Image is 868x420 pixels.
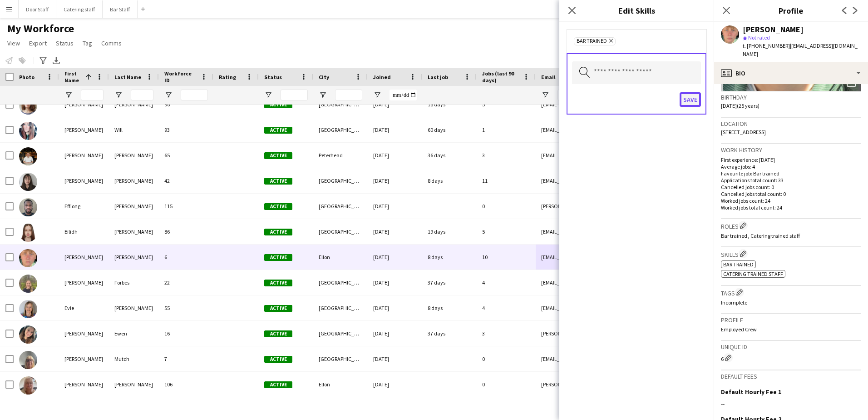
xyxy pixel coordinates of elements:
[313,117,368,142] div: [GEOGRAPHIC_DATA]
[721,190,861,197] p: Cancelled jobs total count: 0
[721,388,781,396] h3: Default Hourly Fee 1
[19,351,37,369] img: Fiona Mutch Mutch
[482,70,519,84] span: Jobs (last 90 days)
[159,270,213,295] div: 22
[477,194,536,219] div: 0
[313,92,368,117] div: [GEOGRAPHIC_DATA]
[536,143,717,168] div: [EMAIL_ADDRESS][DOMAIN_NAME]
[743,25,804,34] div: [PERSON_NAME]
[368,117,422,142] div: [DATE]
[59,194,109,219] div: Effiong
[477,92,536,117] div: 5
[59,219,109,244] div: Eilidh
[56,0,103,18] button: Catering staff
[721,163,861,170] p: Average jobs: 4
[319,74,329,80] span: City
[721,372,861,380] h3: Default fees
[181,90,208,100] input: Workforce ID Filter Input
[536,270,717,295] div: [EMAIL_ADDRESS][DOMAIN_NAME]
[541,74,556,80] span: Email
[313,295,368,320] div: [GEOGRAPHIC_DATA]
[59,117,109,142] div: [PERSON_NAME]
[64,70,82,84] span: First Name
[59,372,109,397] div: [PERSON_NAME]
[577,38,607,45] span: Bar trained
[19,376,37,395] img: Freda Smith
[219,74,236,80] span: Rating
[541,91,549,99] button: Open Filter Menu
[264,356,292,363] span: Active
[335,90,362,100] input: City Filter Input
[422,245,477,270] div: 8 days
[81,90,104,100] input: First Name Filter Input
[64,91,73,99] button: Open Filter Menu
[159,92,213,117] div: 96
[109,321,159,346] div: Ewen
[721,156,861,163] p: First experience: [DATE]
[19,74,35,80] span: Photo
[721,170,861,177] p: Favourite job: Bar trained
[264,305,292,312] span: Active
[59,245,109,270] div: [PERSON_NAME]
[159,194,213,219] div: 115
[680,92,701,107] button: Save
[52,37,77,49] a: Status
[368,168,422,193] div: [DATE]
[721,288,861,297] h3: Tags
[422,321,477,346] div: 37 days
[477,143,536,168] div: 3
[536,245,717,270] div: [EMAIL_ADDRESS][DOMAIN_NAME]
[721,249,861,259] h3: Skills
[101,39,122,47] span: Comms
[59,346,109,371] div: [PERSON_NAME]
[59,321,109,346] div: [PERSON_NAME]
[536,219,717,244] div: [EMAIL_ADDRESS][DOMAIN_NAME]
[264,254,292,261] span: Active
[536,168,717,193] div: [EMAIL_ADDRESS][DOMAIN_NAME]
[368,143,422,168] div: [DATE]
[19,275,37,293] img: Emma Forbes
[159,321,213,346] div: 16
[109,168,159,193] div: [PERSON_NAME]
[264,152,292,159] span: Active
[29,39,47,47] span: Export
[422,143,477,168] div: 36 days
[19,198,37,216] img: Effiong Joseph
[723,261,754,268] span: Bar trained
[721,120,861,128] h3: Location
[159,295,213,320] div: 55
[477,346,536,371] div: 0
[264,280,292,286] span: Active
[721,221,861,230] h3: Roles
[114,91,123,99] button: Open Filter Menu
[19,173,37,191] img: Effie Papatolidou
[7,39,20,47] span: View
[264,101,292,108] span: Active
[159,117,213,142] div: 93
[19,300,37,318] img: Evie Spiers
[59,295,109,320] div: Evie
[83,39,92,47] span: Tag
[313,194,368,219] div: [GEOGRAPHIC_DATA]
[368,321,422,346] div: [DATE]
[19,325,37,344] img: Fiona Ewen
[536,194,717,219] div: [PERSON_NAME][EMAIL_ADDRESS][PERSON_NAME][DOMAIN_NAME]
[109,143,159,168] div: [PERSON_NAME]
[51,55,62,66] app-action-btn: Export XLSX
[368,372,422,397] div: [DATE]
[422,219,477,244] div: 19 days
[748,34,770,41] span: Not rated
[131,90,153,100] input: Last Name Filter Input
[368,270,422,295] div: [DATE]
[368,346,422,371] div: [DATE]
[159,346,213,371] div: 7
[313,143,368,168] div: Peterhead
[264,229,292,235] span: Active
[536,321,717,346] div: [PERSON_NAME][EMAIL_ADDRESS][PERSON_NAME][DOMAIN_NAME]
[159,245,213,270] div: 6
[721,353,861,362] div: 6
[59,143,109,168] div: [PERSON_NAME]
[109,346,159,371] div: Mutch
[25,37,50,49] a: Export
[164,91,173,99] button: Open Filter Menu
